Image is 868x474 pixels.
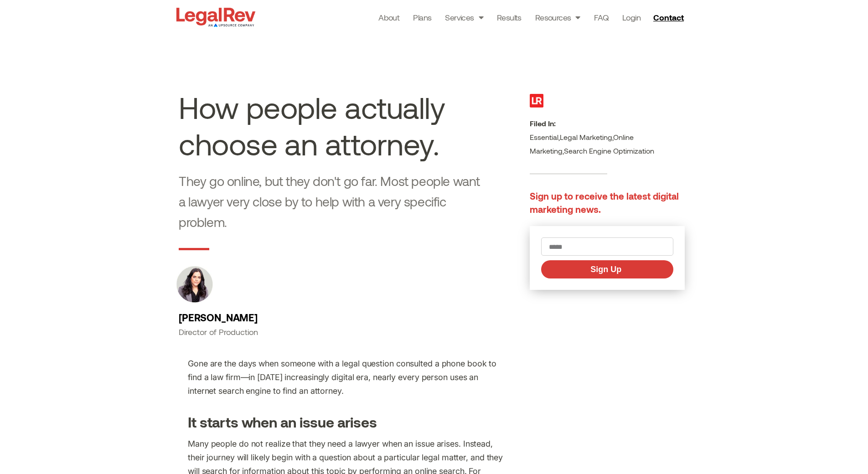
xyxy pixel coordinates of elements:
nav: Menu [378,11,641,24]
span: , , , [530,119,654,155]
a: About [378,11,399,24]
span: They go online, but they don't go far. Most people want a lawyer very close by to help with a ver... [179,173,480,230]
a: Search Engine Optimization [564,146,654,155]
span: Sign up to receive the latest digital marketing news. [530,191,679,215]
a: Contact [650,10,690,25]
span: Contact [653,13,684,21]
a: Plans [413,11,431,24]
a: FAQ [594,11,609,24]
b: Filed In: [530,119,556,128]
a: Resources [535,11,580,24]
a: Essential [530,133,558,141]
a: Services [445,11,483,24]
a: Legal Marketing [560,133,612,141]
h3: It starts when an issue arises [188,414,507,430]
h3: [PERSON_NAME] [179,312,455,323]
div: Director of Production [179,325,455,332]
button: Sign Up [541,260,673,278]
a: Results [497,11,522,24]
form: New Form [541,237,673,283]
h1: How people actually choose an attorney. [179,89,516,162]
a: Online Marketing [530,133,634,155]
a: Login [622,11,641,24]
span: Sign Up [590,265,621,273]
p: Gone are the days when someone with a legal question consulted a phone book to find a law firm—in... [188,357,507,398]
